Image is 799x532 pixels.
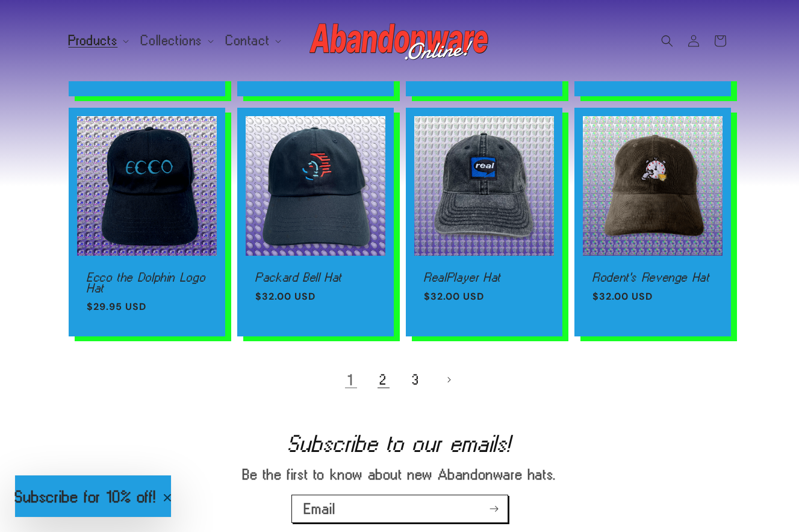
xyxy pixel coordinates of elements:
[226,35,270,46] span: Contact
[338,367,364,393] a: Page 1
[403,367,429,393] a: Page 3
[309,17,490,65] img: Abandonware
[69,35,118,46] span: Products
[61,28,134,53] summary: Products
[54,434,745,453] h2: Subscribe to our emails!
[141,35,202,46] span: Collections
[592,272,713,283] a: Rodent's Revenge Hat
[219,28,286,53] summary: Contact
[292,495,508,522] input: Email
[134,28,219,53] summary: Collections
[69,367,731,393] nav: Pagination
[435,367,462,393] a: Next page
[255,272,376,283] a: Packard Bell Hat
[481,495,508,523] button: Subscribe
[370,367,397,393] a: Page 2
[654,28,680,54] summary: Search
[305,12,494,69] a: Abandonware
[87,272,207,293] a: Ecco the Dolphin Logo Hat
[424,272,544,283] a: RealPlayer Hat
[189,466,611,483] p: Be the first to know about new Abandonware hats.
